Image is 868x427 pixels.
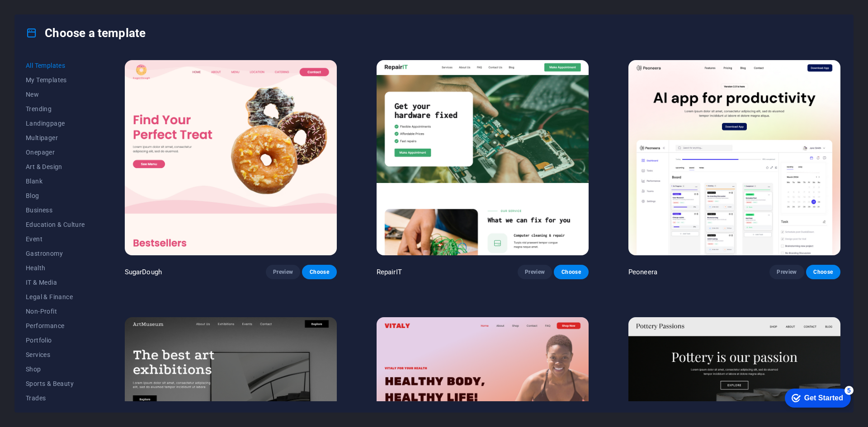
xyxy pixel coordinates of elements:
[26,235,85,243] span: Event
[26,347,85,362] button: Services
[813,268,833,276] span: Choose
[26,264,85,272] span: Health
[26,105,85,113] span: Trending
[266,265,300,279] button: Preview
[26,391,85,405] button: Trades
[26,217,85,232] button: Education & Culture
[26,87,85,102] button: New
[26,250,85,257] span: Gastronomy
[26,333,85,347] button: Portfolio
[26,351,85,358] span: Services
[125,267,162,277] p: SugarDough
[26,221,85,228] span: Education & Culture
[26,163,85,170] span: Art & Design
[26,203,85,217] button: Business
[26,145,85,160] button: Onepager
[26,322,85,329] span: Performance
[125,60,337,255] img: SugarDough
[26,279,85,286] span: IT & Media
[26,116,85,131] button: Landingpage
[628,267,657,277] p: Peoneera
[806,265,840,279] button: Choose
[777,268,797,276] span: Preview
[26,304,85,319] button: Non-Profit
[273,268,293,276] span: Preview
[309,268,329,276] span: Choose
[628,60,840,255] img: Peoneera
[26,26,146,40] h4: Choose a template
[26,178,85,185] span: Blank
[26,394,85,402] span: Trades
[26,62,85,69] span: All Templates
[26,188,85,203] button: Blog
[26,192,85,199] span: Blog
[26,261,85,275] button: Health
[26,246,85,261] button: Gastronomy
[26,293,85,300] span: Legal & Finance
[67,2,76,11] div: 5
[26,131,85,145] button: Multipager
[561,268,581,276] span: Choose
[27,10,66,18] div: Get Started
[26,91,85,98] span: New
[26,337,85,344] span: Portfolio
[377,60,589,255] img: RepairIT
[26,174,85,188] button: Blank
[26,206,85,214] span: Business
[554,265,588,279] button: Choose
[26,290,85,304] button: Legal & Finance
[26,149,85,156] span: Onepager
[26,275,85,290] button: IT & Media
[26,376,85,391] button: Sports & Beauty
[26,308,85,315] span: Non-Profit
[26,232,85,246] button: Event
[26,76,85,84] span: My Templates
[769,265,804,279] button: Preview
[302,265,336,279] button: Choose
[26,380,85,387] span: Sports & Beauty
[26,362,85,376] button: Shop
[26,134,85,141] span: Multipager
[26,120,85,127] span: Landingpage
[377,267,402,277] p: RepairIT
[26,73,85,87] button: My Templates
[26,58,85,73] button: All Templates
[26,160,85,174] button: Art & Design
[26,319,85,333] button: Performance
[518,265,552,279] button: Preview
[525,268,545,276] span: Preview
[26,366,85,373] span: Shop
[26,102,85,116] button: Trending
[7,5,73,23] div: Get Started 5 items remaining, 0% complete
